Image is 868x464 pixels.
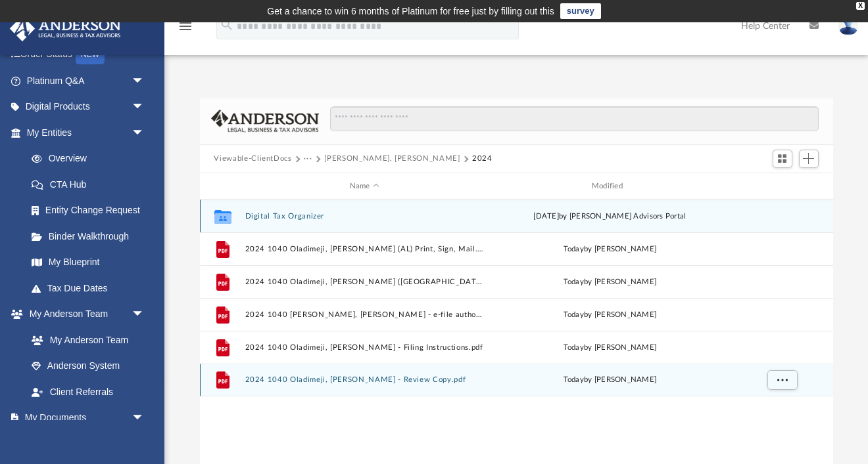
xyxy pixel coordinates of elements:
button: Viewable-ClientDocs [214,153,291,165]
a: Digital Productsarrow_drop_down [9,94,164,120]
div: by [PERSON_NAME] [490,309,729,321]
div: by [PERSON_NAME] [490,375,729,387]
input: Search files and folders [330,106,818,131]
span: arrow_drop_down [132,405,158,432]
div: by [PERSON_NAME] [490,342,729,354]
i: menu [178,18,193,34]
a: Tax Due Dates [18,275,164,301]
button: 2024 [472,153,493,165]
a: CTA Hub [18,171,164,198]
a: My Entitiesarrow_drop_down [9,119,164,146]
div: Name [244,180,484,192]
a: My Documentsarrow_drop_down [9,405,158,431]
span: today [563,311,583,318]
div: by [PERSON_NAME] [490,276,729,288]
span: today [563,377,583,384]
a: survey [560,3,601,19]
span: arrow_drop_down [132,94,158,121]
a: Anderson System [18,353,158,379]
div: id [205,180,238,192]
span: arrow_drop_down [132,68,158,95]
span: arrow_drop_down [132,119,158,146]
a: Platinum Q&Aarrow_drop_down [9,68,164,94]
button: 2024 1040 [PERSON_NAME], [PERSON_NAME] - e-file authorization - please sign.pdf [245,310,484,319]
span: today [563,344,583,351]
button: Add [799,150,819,168]
button: 2024 1040 Oladimeji, [PERSON_NAME] (AL) Print, Sign, Mail.pdf [245,245,484,253]
div: id [735,180,827,192]
span: today [563,278,583,285]
span: today [563,245,583,253]
a: My Blueprint [18,249,158,276]
div: Get a chance to win 6 months of Platinum for free just by filling out this [267,3,554,19]
a: menu [178,25,193,34]
a: Client Referrals [18,379,158,405]
a: Overview [18,146,164,172]
button: ··· [304,153,312,165]
div: Modified [489,180,729,192]
i: search [220,18,234,32]
button: More options [767,371,797,390]
img: User Pic [838,16,858,35]
button: [PERSON_NAME], [PERSON_NAME] [324,153,460,165]
div: [DATE] by [PERSON_NAME] Advisors Portal [490,211,729,222]
button: Digital Tax Organizer [245,212,484,221]
a: My Anderson Teamarrow_drop_down [9,301,158,327]
button: Switch to Grid View [773,150,792,168]
a: Binder Walkthrough [18,223,164,249]
a: Entity Change Request [18,198,164,224]
button: 2024 1040 Oladimeji, [PERSON_NAME] - Filing Instructions.pdf [245,343,484,352]
span: arrow_drop_down [132,301,158,328]
div: close [856,2,865,10]
button: 2024 1040 Oladimeji, [PERSON_NAME] - Review Copy.pdf [245,376,484,385]
button: 2024 1040 Oladimeji, [PERSON_NAME] ([GEOGRAPHIC_DATA]) Print, Sign, Mail.pdf [245,278,484,286]
a: My Anderson Team [18,327,151,353]
img: Anderson Advisors Platinum Portal [6,16,125,41]
div: by [PERSON_NAME] [490,243,729,255]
